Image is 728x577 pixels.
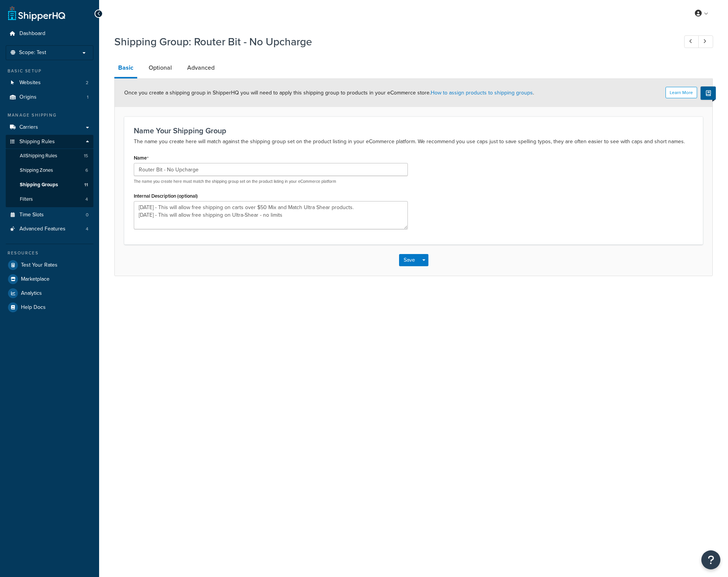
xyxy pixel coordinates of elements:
[6,222,93,236] li: Advanced Features
[86,80,88,86] span: 2
[6,68,93,74] div: Basic Setup
[19,30,45,37] span: Dashboard
[87,94,88,101] span: 1
[19,80,41,86] span: Websites
[6,27,93,41] a: Dashboard
[6,286,93,300] a: Analytics
[85,167,88,174] span: 6
[85,196,88,203] span: 4
[19,94,37,101] span: Origins
[6,272,93,286] a: Marketplace
[134,155,149,161] label: Name
[6,300,93,314] a: Help Docs
[399,254,420,266] button: Save
[19,212,44,218] span: Time Slots
[6,76,93,90] li: Websites
[19,124,38,131] span: Carriers
[6,258,93,272] a: Test Your Rates
[21,262,58,269] span: Test Your Rates
[134,193,198,199] label: Internal Description (optional)
[431,89,533,97] a: How to assign products to shipping groups
[20,182,58,188] span: Shipping Groups
[134,137,693,146] p: The name you create here will match against the shipping group set on the product listing in your...
[6,192,93,206] a: Filters4
[84,153,88,159] span: 15
[6,120,93,134] a: Carriers
[6,178,93,192] a: Shipping Groups11
[20,153,57,159] span: All Shipping Rules
[684,35,699,48] a: Previous Record
[6,222,93,236] a: Advanced Features4
[19,226,66,232] span: Advanced Features
[86,212,88,218] span: 0
[701,550,720,569] button: Open Resource Center
[20,196,33,203] span: Filters
[183,59,218,77] a: Advanced
[124,89,534,97] span: Once you create a shipping group in ShipperHQ you will need to apply this shipping group to produ...
[134,179,408,184] p: The name you create here must match the shipping group set on the product listing in your eCommer...
[134,126,693,135] h3: Name Your Shipping Group
[21,276,50,283] span: Marketplace
[20,167,53,174] span: Shipping Zones
[21,304,46,311] span: Help Docs
[145,59,176,77] a: Optional
[6,178,93,192] li: Shipping Groups
[86,226,88,232] span: 4
[19,50,46,56] span: Scope: Test
[6,112,93,118] div: Manage Shipping
[114,34,670,49] h1: Shipping Group: Router Bit - No Upcharge
[6,163,93,177] a: Shipping Zones6
[701,86,716,100] button: Show Help Docs
[134,201,408,229] textarea: [DATE] - This will allow free shipping on carts over $50 Mix and Match Ultra Shear products. [DAT...
[6,163,93,177] li: Shipping Zones
[698,35,713,48] a: Next Record
[6,149,93,163] a: AllShipping Rules15
[6,135,93,207] li: Shipping Rules
[6,208,93,222] li: Time Slots
[114,59,137,78] a: Basic
[21,290,42,297] span: Analytics
[6,90,93,104] li: Origins
[6,192,93,206] li: Filters
[84,182,88,188] span: 11
[6,90,93,104] a: Origins1
[6,76,93,90] a: Websites2
[665,87,697,98] button: Learn More
[6,208,93,222] a: Time Slots0
[6,135,93,149] a: Shipping Rules
[19,139,55,145] span: Shipping Rules
[6,250,93,256] div: Resources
